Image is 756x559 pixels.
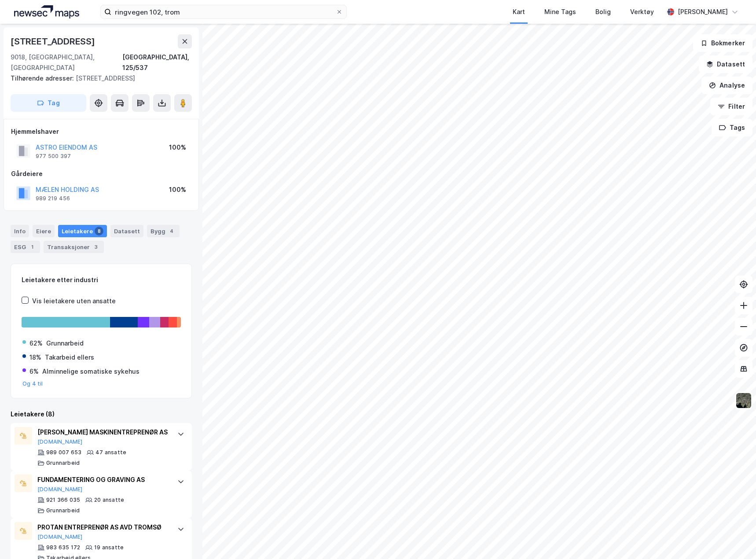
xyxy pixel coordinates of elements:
button: Bokmerker [693,34,752,52]
div: 983 635 172 [46,544,80,551]
button: [DOMAIN_NAME] [37,486,83,493]
div: Transaksjoner [44,241,104,253]
div: 3 [92,243,100,251]
div: Leietakere [58,225,107,237]
div: Bolig [595,7,611,17]
div: Grunnarbeid [46,460,80,467]
iframe: Chat Widget [712,517,756,559]
div: Gårdeiere [11,169,191,179]
button: Datasett [699,55,752,73]
div: 1 [28,243,37,251]
div: 20 ansatte [94,496,124,504]
div: 8 [95,227,103,235]
div: 47 ansatte [95,449,126,456]
div: Kart [513,7,525,17]
div: Takarbeid ellers [45,352,94,363]
div: Bygg [147,225,180,237]
div: Grunnarbeid [46,338,84,349]
div: [STREET_ADDRESS] [11,73,185,84]
div: [PERSON_NAME] [678,7,728,17]
div: 9018, [GEOGRAPHIC_DATA], [GEOGRAPHIC_DATA] [11,52,122,73]
button: Tags [712,119,752,136]
div: Info [11,225,29,237]
div: 100% [169,184,186,195]
div: 18% [29,352,41,363]
div: 989 007 653 [46,449,81,456]
button: Analyse [701,77,752,94]
img: 9k= [735,392,752,409]
div: Grunnarbeid [46,507,80,514]
button: Tag [11,94,86,112]
span: Tilhørende adresser: [11,74,76,82]
div: PROTAN ENTREPRENØR AS AVD TROMSØ [37,522,169,533]
div: Leietakere (8) [11,409,192,419]
button: Filter [710,98,752,115]
div: [STREET_ADDRESS] [11,34,97,48]
div: [GEOGRAPHIC_DATA], 125/537 [122,52,192,73]
div: 100% [169,142,186,153]
div: Verktøy [630,7,654,17]
div: Leietakere etter industri [22,275,181,285]
div: Vis leietakere uten ansatte [32,296,116,306]
div: Datasett [110,225,143,237]
div: Hjemmelshaver [11,126,191,137]
img: logo.a4113a55bc3d86da70a041830d287a7e.svg [14,5,79,18]
div: 989 219 456 [36,195,70,202]
div: Kontrollprogram for chat [712,517,756,559]
div: 62% [29,338,43,349]
div: 19 ansatte [94,544,124,551]
div: FUNDAMENTERING OG GRAVING AS [37,474,169,485]
div: [PERSON_NAME] MASKINENTREPRENØR AS [37,427,169,438]
div: Alminnelige somatiske sykehus [42,366,139,377]
button: Og 4 til [22,380,43,387]
div: 6% [29,366,39,377]
button: [DOMAIN_NAME] [37,438,83,445]
button: [DOMAIN_NAME] [37,533,83,541]
div: 921 366 035 [46,496,80,504]
div: ESG [11,241,40,253]
div: Eiere [33,225,55,237]
div: 977 500 397 [36,153,71,160]
div: 4 [167,227,176,235]
input: Søk på adresse, matrikkel, gårdeiere, leietakere eller personer [111,5,336,18]
div: Mine Tags [544,7,576,17]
